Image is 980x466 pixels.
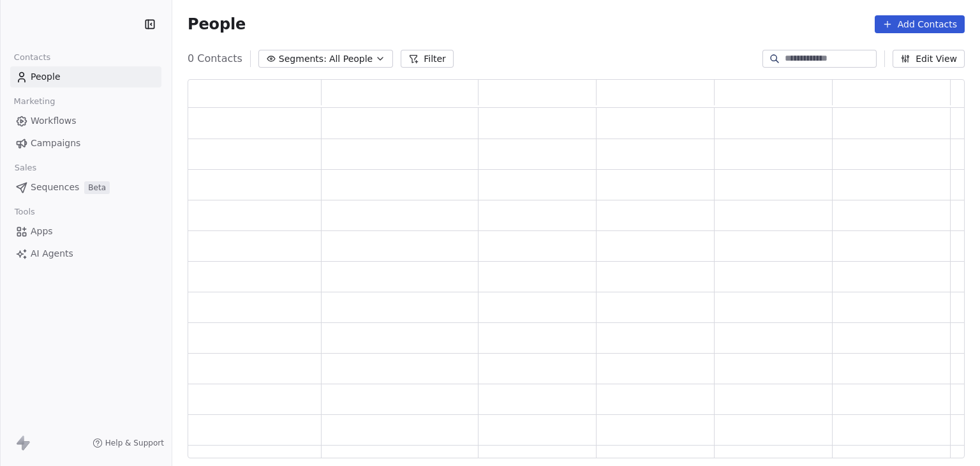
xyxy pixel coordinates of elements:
span: Tools [9,202,40,222]
a: Apps [10,221,161,242]
a: Help & Support [93,438,164,448]
button: Edit View [893,50,965,68]
span: Sequences [31,181,79,194]
span: People [188,15,246,34]
span: Marketing [8,92,61,111]
span: Campaigns [31,137,80,150]
span: Segments: [279,52,327,66]
a: Campaigns [10,133,161,154]
span: All People [329,52,373,66]
a: SequencesBeta [10,177,161,198]
span: Help & Support [105,438,164,448]
span: 0 Contacts [188,51,242,66]
a: Workflows [10,110,161,132]
a: AI Agents [10,243,161,264]
span: Sales [9,158,42,177]
span: Apps [31,225,53,238]
a: People [10,66,161,87]
span: Contacts [8,48,56,67]
span: Beta [84,181,110,194]
span: People [31,70,61,84]
span: AI Agents [31,247,73,260]
span: Workflows [31,114,77,128]
button: Filter [401,50,454,68]
button: Add Contacts [875,15,965,33]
